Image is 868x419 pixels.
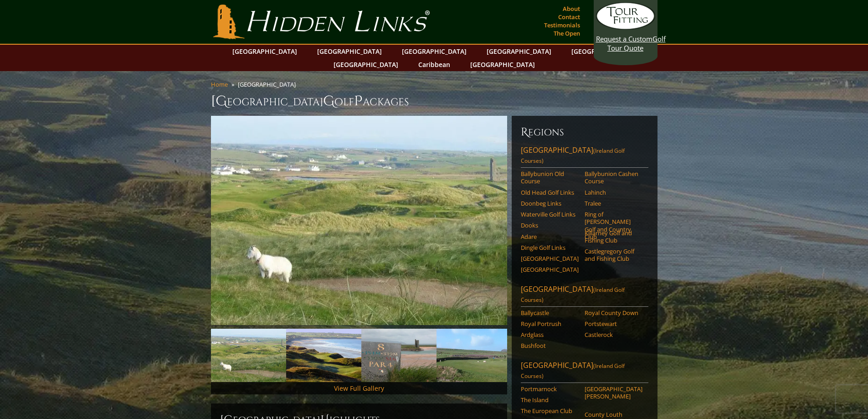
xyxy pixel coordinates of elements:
h6: Regions [521,125,648,140]
a: Dooks [521,222,579,229]
a: [GEOGRAPHIC_DATA] [567,45,641,58]
a: Old Head Golf Links [521,189,579,196]
a: The Island [521,396,579,403]
a: Home [211,80,228,88]
a: Castlegregory Golf and Fishing Club [585,248,642,263]
a: Caribbean [414,58,455,71]
span: (Ireland Golf Courses) [521,362,625,380]
span: Request a Custom [596,34,652,43]
a: Dingle Golf Links [521,244,579,251]
a: Royal Portrush [521,320,579,327]
a: View Full Gallery [334,384,384,393]
span: (Ireland Golf Courses) [521,147,625,165]
a: [GEOGRAPHIC_DATA] [482,45,556,58]
a: About [560,2,582,15]
li: [GEOGRAPHIC_DATA] [238,80,299,88]
a: [GEOGRAPHIC_DATA] [228,45,302,58]
a: Castlerock [585,331,642,338]
a: Portmarnock [521,385,579,393]
a: Portstewart [585,320,642,327]
a: [GEOGRAPHIC_DATA] [397,45,471,58]
a: [GEOGRAPHIC_DATA] [521,266,579,273]
a: Adare [521,233,579,240]
a: Ballycastle [521,309,579,316]
a: Bushfoot [521,342,579,349]
a: Killarney Golf and Fishing Club [585,229,642,244]
a: [GEOGRAPHIC_DATA][PERSON_NAME] [585,385,642,400]
a: Waterville Golf Links [521,211,579,218]
a: [GEOGRAPHIC_DATA](Ireland Golf Courses) [521,145,648,168]
a: [GEOGRAPHIC_DATA] [466,58,539,71]
a: Contact [556,10,582,23]
a: The Open [551,27,582,40]
span: (Ireland Golf Courses) [521,286,625,304]
span: P [354,92,363,110]
h1: [GEOGRAPHIC_DATA] olf ackages [211,92,657,110]
a: Testimonials [542,19,582,31]
a: [GEOGRAPHIC_DATA](Ireland Golf Courses) [521,284,648,307]
a: Ring of [PERSON_NAME] Golf and Country Club [585,211,642,240]
a: Ardglass [521,331,579,338]
a: [GEOGRAPHIC_DATA] [313,45,386,58]
a: The European Club [521,407,579,414]
a: [GEOGRAPHIC_DATA] [329,58,403,71]
span: G [323,92,334,110]
a: [GEOGRAPHIC_DATA](Ireland Golf Courses) [521,360,648,383]
a: County Louth [585,411,642,418]
a: Royal County Down [585,309,642,316]
a: [GEOGRAPHIC_DATA] [521,255,579,262]
a: Tralee [585,200,642,207]
a: Lahinch [585,189,642,196]
a: Ballybunion Cashen Course [585,170,642,185]
a: Request a CustomGolf Tour Quote [596,2,655,52]
a: Ballybunion Old Course [521,170,579,185]
a: Doonbeg Links [521,200,579,207]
